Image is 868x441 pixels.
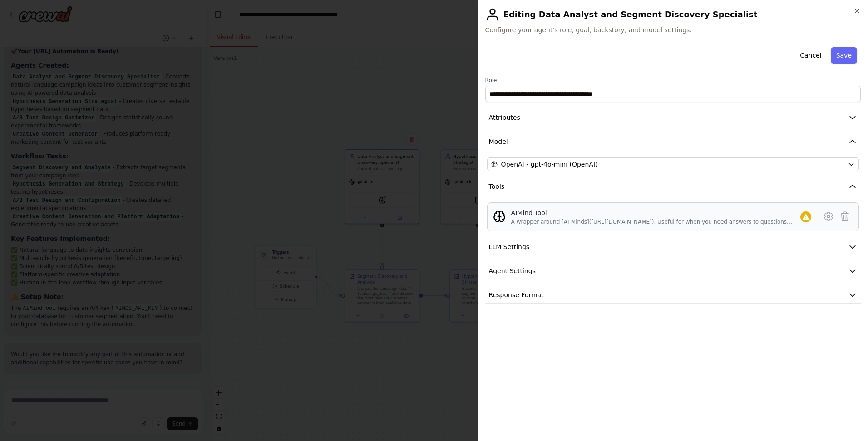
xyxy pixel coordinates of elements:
button: Agent Settings [485,263,861,279]
button: Save [831,47,857,64]
button: LLM Settings [485,239,861,255]
button: Model [485,133,861,150]
span: Tools [489,182,505,191]
span: Attributes [489,113,520,122]
button: Delete tool [837,208,853,225]
h2: Editing Data Analyst and Segment Discovery Specialist [485,7,861,22]
button: Configure tool [820,208,837,225]
div: A wrapper around [AI-Minds]([URL][DOMAIN_NAME]). Useful for when you need answers to questions fr... [511,218,800,225]
span: OpenAI - gpt-4o-mini (OpenAI) [501,160,598,169]
span: LLM Settings [489,242,530,251]
button: Tools [485,178,861,195]
button: Response Format [485,287,861,304]
span: Configure your agent's role, goal, backstory, and model settings. [485,25,861,34]
button: Attributes [485,109,861,126]
label: Role [485,77,861,84]
button: Cancel [794,47,827,64]
img: AIMindTool [493,210,506,223]
span: Response Format [489,290,544,299]
div: AIMind Tool [511,208,800,217]
span: Agent Settings [489,266,536,275]
button: OpenAI - gpt-4o-mini (OpenAI) [487,157,859,171]
span: Model [489,137,508,146]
